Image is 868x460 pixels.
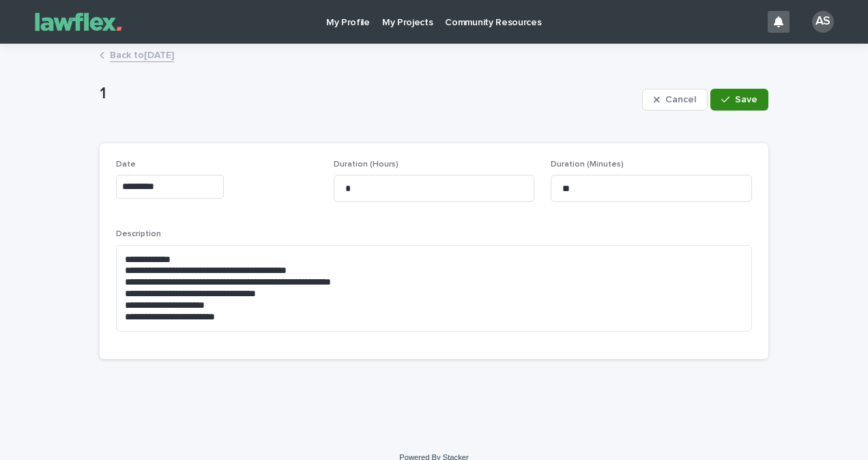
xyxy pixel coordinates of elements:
span: Description [116,230,161,238]
span: Duration (Minutes) [551,160,624,169]
button: Cancel [642,89,708,111]
a: Back to[DATE] [110,46,174,62]
button: Save [710,89,768,111]
img: Gnvw4qrBSHOAfo8VMhG6 [27,8,130,35]
span: Save [735,95,757,104]
span: Date [116,160,136,169]
span: Duration (Hours) [334,160,399,169]
p: 1 [100,84,637,104]
span: Cancel [665,95,696,104]
div: AS [812,11,834,33]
